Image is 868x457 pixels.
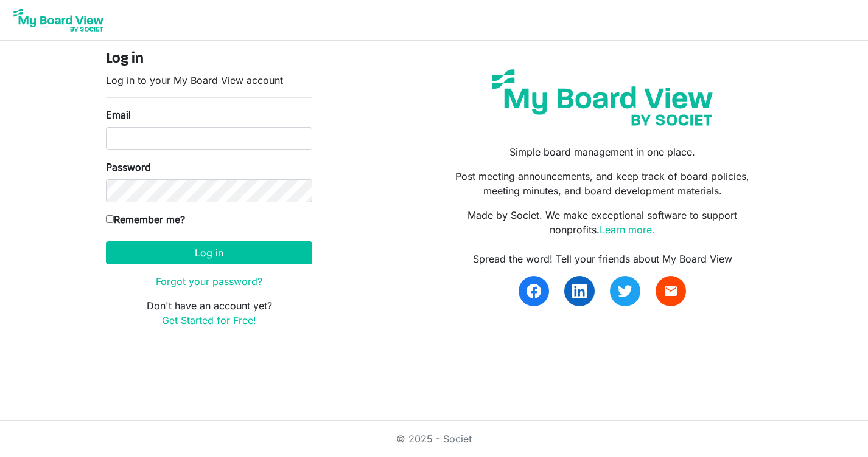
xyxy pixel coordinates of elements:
p: Log in to your My Board View account [106,73,312,88]
p: Made by Societ. We make exceptional software to support nonprofits. [443,208,762,237]
img: my-board-view-societ.svg [483,60,722,135]
h4: Log in [106,50,312,68]
label: Password [106,160,151,174]
img: facebook.svg [527,284,541,298]
img: linkedin.svg [572,284,587,298]
a: Learn more. [600,224,655,236]
p: Don't have an account yet? [106,298,312,328]
a: Forgot your password? [156,275,262,287]
button: Log in [106,241,312,264]
img: My Board View Logo [10,5,107,35]
a: Get Started for Free! [162,314,256,326]
label: Remember me? [106,212,185,227]
span: email [663,284,678,298]
p: Post meeting announcements, and keep track of board policies, meeting minutes, and board developm... [443,169,762,198]
label: Email [106,108,131,122]
input: Remember me? [106,215,114,223]
img: twitter.svg [618,284,632,298]
a: email [656,276,686,306]
div: Spread the word! Tell your friends about My Board View [443,252,762,266]
p: Simple board management in one place. [443,145,762,159]
a: © 2025 - Societ [396,433,472,445]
